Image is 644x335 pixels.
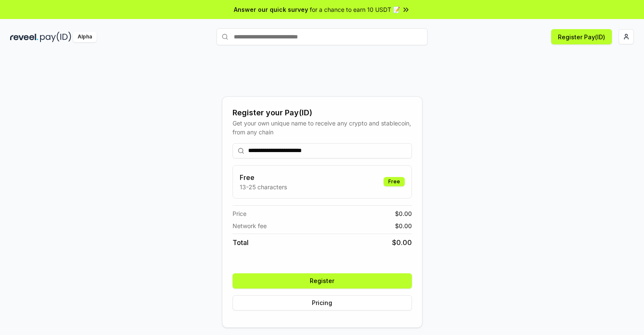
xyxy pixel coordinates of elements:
[233,273,412,289] button: Register
[10,32,38,42] img: reveel_dark
[395,221,412,230] span: $ 0.00
[233,209,246,218] span: Price
[40,32,71,42] img: pay_id
[240,172,287,182] h3: Free
[233,295,412,310] button: Pricing
[551,29,612,44] button: Register Pay(ID)
[233,119,412,136] div: Get your own unique name to receive any crypto and stablecoin, from any chain
[384,177,405,186] div: Free
[234,5,308,14] span: Answer our quick survey
[395,209,412,218] span: $ 0.00
[73,32,97,42] div: Alpha
[240,182,287,191] p: 13-25 characters
[233,221,267,230] span: Network fee
[233,107,412,119] div: Register your Pay(ID)
[233,237,249,248] span: Total
[392,237,412,248] span: $ 0.00
[310,5,400,14] span: for a chance to earn 10 USDT 📝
